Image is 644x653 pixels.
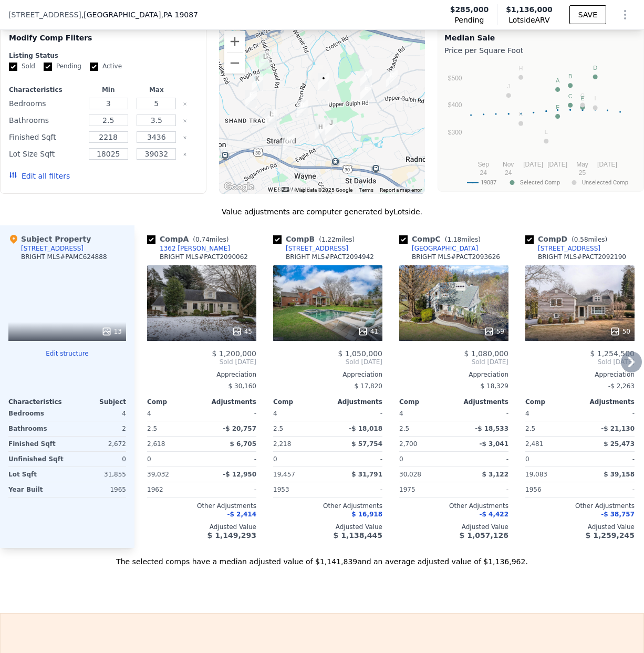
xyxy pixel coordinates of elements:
[286,244,348,253] div: [STREET_ADDRESS]
[556,104,559,110] text: F
[90,63,98,71] input: Active
[380,187,422,193] a: Report a map error
[481,382,508,390] span: $ 18,329
[460,531,508,540] span: $ 1,057,126
[412,253,500,261] div: BRIGHT MLS # PACT2093626
[9,33,198,51] div: Modify Comp Filters
[183,152,187,157] button: Clear
[252,74,263,91] div: 573 Upper Weadley Rd
[9,86,82,94] div: Characteristics
[547,161,567,168] text: [DATE]
[444,33,637,43] div: Median Sale
[9,63,17,71] input: Sold
[360,82,372,100] div: 14 Ringneck Ln
[349,425,382,432] span: -$ 18,018
[224,53,245,74] button: Zoom out
[204,482,256,497] div: -
[576,161,588,168] text: May
[195,236,210,243] span: 0.74
[582,482,635,497] div: -
[223,425,256,432] span: -$ 20,757
[480,169,487,177] text: 24
[444,43,637,58] div: Price per Square Foot
[147,455,151,463] span: 0
[525,482,578,497] div: 1956
[67,398,126,406] div: Subject
[351,440,382,448] span: $ 57,754
[160,253,248,261] div: BRIGHT MLS # PACT2090062
[525,234,611,244] div: Comp D
[228,382,256,390] span: $ 30,160
[484,326,504,337] div: 59
[183,102,187,106] button: Clear
[580,92,585,99] text: G
[69,406,126,421] div: 4
[615,4,636,25] button: Show Options
[525,358,635,366] span: Sold [DATE]
[507,83,510,89] text: J
[545,129,548,135] text: L
[338,349,382,358] span: $ 1,050,000
[147,523,256,531] div: Adjusted Value
[8,467,65,482] div: Lot Sqft
[9,147,82,161] div: Lot Size Sqft
[456,482,508,497] div: -
[273,410,277,417] span: 4
[506,15,553,25] span: Lotside ARV
[315,236,359,243] span: ( miles)
[351,471,382,478] span: $ 31,791
[44,62,81,71] label: Pending
[604,440,635,448] span: $ 25,473
[147,421,200,436] div: 2.5
[147,358,256,366] span: Sold [DATE]
[207,531,256,540] span: $ 1,149,293
[265,109,276,127] div: 430 Upper Gulph Rd
[597,161,617,168] text: [DATE]
[315,122,326,140] div: 548 N Wayne Ave
[525,370,635,379] div: Appreciation
[147,482,200,497] div: 1962
[355,382,382,390] span: $ 17,820
[399,455,403,463] span: 0
[325,118,337,136] div: 509 Woodland Ct
[147,398,202,406] div: Comp
[601,425,635,432] span: -$ 21,130
[567,236,611,243] span: ( miles)
[69,482,126,497] div: 1965
[574,236,588,243] span: 0.58
[44,63,52,71] input: Pending
[351,511,382,518] span: $ 16,918
[399,410,403,417] span: 4
[595,95,596,101] text: I
[81,9,198,20] span: , [GEOGRAPHIC_DATA]
[204,406,256,421] div: -
[204,452,256,467] div: -
[90,62,122,71] label: Active
[21,253,107,261] div: BRIGHT MLS # PAMC624888
[9,62,35,71] label: Sold
[273,523,382,531] div: Adjusted Value
[202,398,256,406] div: Adjustments
[230,440,256,448] span: $ 6,705
[525,502,635,510] div: Other Adjustments
[273,370,382,379] div: Appreciation
[283,134,295,152] div: 298 Strafford Ave
[8,398,67,406] div: Characteristics
[8,349,126,358] button: Edit structure
[147,244,230,253] a: 1362 [PERSON_NAME]
[582,452,635,467] div: -
[454,398,508,406] div: Adjustments
[86,86,130,94] div: Min
[189,236,233,243] span: ( miles)
[273,234,359,244] div: Comp B
[147,410,151,417] span: 4
[8,437,65,451] div: Finished Sqft
[590,349,635,358] span: $ 1,254,500
[8,452,65,467] div: Unfinished Sqft
[464,349,508,358] span: $ 1,080,000
[450,4,489,15] span: $285,000
[525,421,578,436] div: 2.5
[482,471,508,478] span: $ 3,122
[224,31,245,52] button: Zoom in
[147,370,256,379] div: Appreciation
